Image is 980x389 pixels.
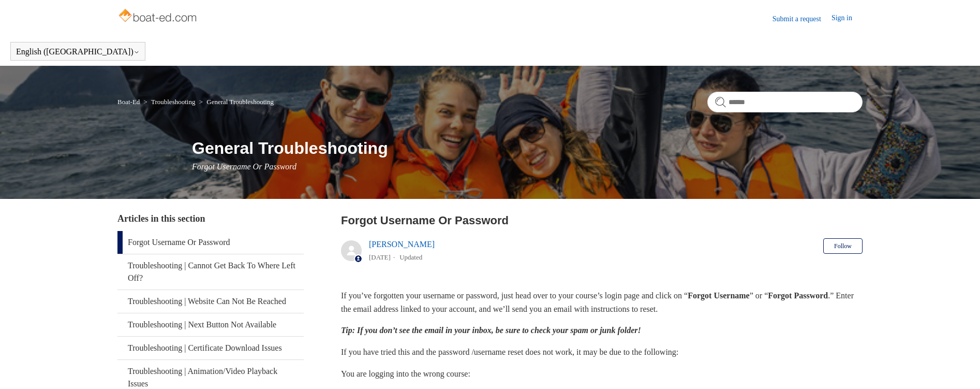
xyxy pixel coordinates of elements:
[16,47,140,56] button: English ([GEOGRAPHIC_DATA])
[117,254,304,290] a: Troubleshooting | Cannot Get Back To Where Left Off?
[117,231,304,254] a: Forgot Username Or Password
[369,253,391,261] time: 05/20/2025, 15:58
[773,13,831,24] a: Submit a request
[117,6,200,27] img: Boat-Ed Help Center home page
[206,98,274,106] a: General Troubleshooting
[192,136,863,161] h1: General Troubleshooting
[768,291,828,300] strong: Forgot Password
[945,354,972,381] div: Live chat
[142,98,197,106] li: Troubleshooting
[341,289,863,315] p: If you’ve forgotten your username or password, just head over to your course’s login page and cli...
[369,240,435,249] a: [PERSON_NAME]
[399,253,422,261] li: Updated
[831,12,863,25] a: Sign in
[117,213,205,224] span: Articles in this section
[117,337,304,359] a: Troubleshooting | Certificate Download Issues
[117,313,304,336] a: Troubleshooting | Next Button Not Available
[192,162,296,171] span: Forgot Username Or Password
[197,98,274,106] li: General Troubleshooting
[117,290,304,313] a: Troubleshooting | Website Can Not Be Reached
[117,98,140,106] a: Boat-Ed
[117,98,142,106] li: Boat-Ed
[688,291,750,300] strong: Forgot Username
[341,345,863,359] p: If you have tried this and the password /username reset does not work, it may be due to the follo...
[151,98,195,106] a: Troubleshooting
[341,212,863,229] h2: Forgot Username Or Password
[707,92,863,112] input: Search
[341,367,863,381] p: You are logging into the wrong course:
[823,238,863,254] button: Follow Article
[341,326,641,335] em: Tip: If you don’t see the email in your inbox, be sure to check your spam or junk folder!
